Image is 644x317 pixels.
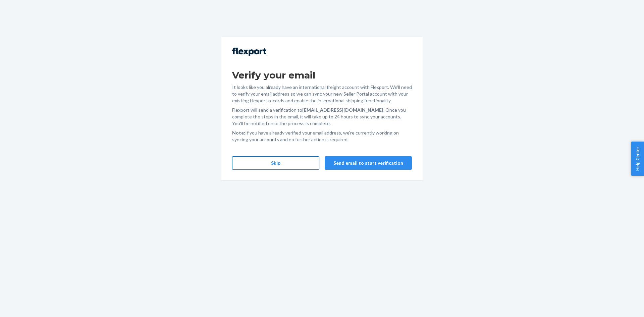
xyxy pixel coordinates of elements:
[232,129,412,143] p: If you have already verified your email address, we're currently working on syncing your accounts...
[302,107,383,113] strong: [EMAIL_ADDRESS][DOMAIN_NAME]
[232,69,412,81] h1: Verify your email
[232,130,245,136] strong: Note:
[631,142,644,176] button: Help Center
[232,48,266,56] img: Flexport logo
[232,156,319,170] button: Skip
[232,84,412,104] p: It looks like you already have an international freight account with Flexport. We'll need to veri...
[325,156,412,170] button: Send email to start verification
[232,107,412,127] p: Flexport will send a verification to . Once you complete the steps in the email, it will take up ...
